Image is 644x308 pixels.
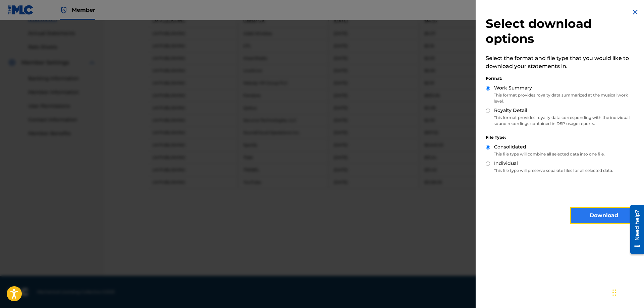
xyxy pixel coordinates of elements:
[494,84,532,91] label: Work Summary
[486,168,637,174] p: This file type will preserve separate files for all selected data.
[486,54,637,70] p: Select the format and file type that you would like to download your statements in.
[494,107,527,114] label: Royalty Detail
[610,276,644,308] div: Widget de chat
[72,6,95,14] span: Member
[486,92,637,104] p: This format provides royalty data summarized at the musical work level.
[494,160,518,167] label: Individual
[486,75,637,81] div: Format:
[486,16,637,46] h2: Select download options
[625,202,644,257] iframe: Resource Center
[486,134,637,140] div: File Type:
[486,115,637,127] p: This format provides royalty data corresponding with the individual sound recordings contained in...
[486,151,637,157] p: This file type will combine all selected data into one file.
[610,276,644,308] iframe: Chat Widget
[8,5,34,15] img: MLC Logo
[570,207,637,224] button: Download
[494,143,526,150] label: Consolidated
[612,283,616,303] div: Arrastrar
[60,6,68,14] img: Top Rightsholder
